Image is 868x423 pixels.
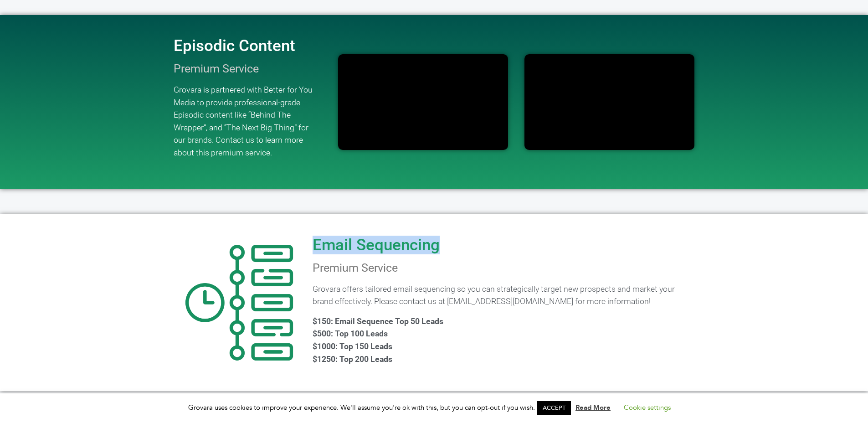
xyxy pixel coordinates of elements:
[338,54,508,150] iframe: vimeo Video Player
[537,401,571,415] a: ACCEPT
[174,85,313,157] span: Grovara is partnered with Better for You Media to provide professional-grade Episodic content lik...
[624,403,671,412] a: Cookie settings
[524,54,694,150] iframe: vimeo Video Player
[188,403,680,412] span: Grovara uses cookies to improve your experience. We'll assume you're ok with this, but you can op...
[174,62,259,75] span: Premium Service
[313,261,398,274] span: Premium Service
[313,317,443,364] span: $150: Email Sequence Top 50 Leads $500: Top 100 Leads $1000: Top 150 Leads $1250: Top 200 Leads
[575,403,611,412] a: Read More
[174,38,295,54] h2: Episodic Content
[313,284,675,306] span: Grovara offers tailored email sequencing so you can strategically target new prospects and market...
[313,237,440,253] h2: Email Sequencing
